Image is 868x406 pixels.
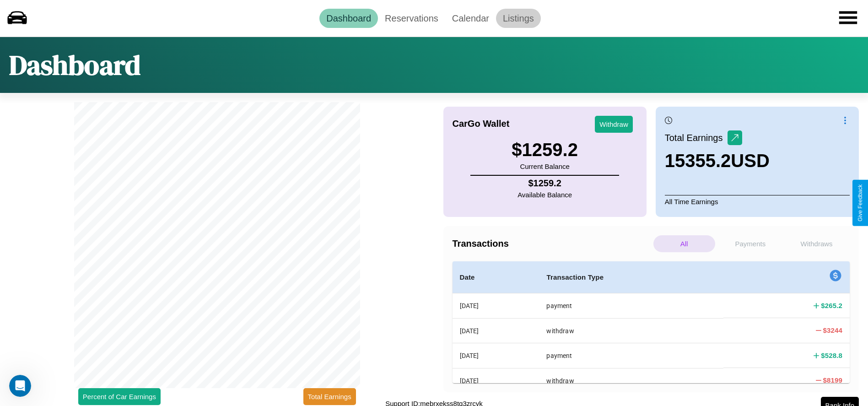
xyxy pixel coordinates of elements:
[823,325,842,335] h4: $ 3244
[453,119,510,129] h4: CarGo Wallet
[786,235,847,252] p: Withdraws
[378,9,445,28] a: Reservations
[539,368,723,393] th: withdraw
[821,351,842,360] h4: $ 528.8
[453,368,539,393] th: [DATE]
[539,343,723,368] th: payment
[665,195,850,208] p: All Time Earnings
[9,375,31,397] iframe: Intercom live chat
[857,184,863,222] div: Give Feedback
[665,151,770,171] h3: 15355.2 USD
[546,272,716,283] h4: Transaction Type
[9,46,140,84] h1: Dashboard
[539,293,723,319] th: payment
[518,189,572,201] p: Available Balance
[453,343,539,368] th: [DATE]
[653,235,715,252] p: All
[595,116,633,133] button: Withdraw
[453,293,539,319] th: [DATE]
[303,388,356,405] button: Total Earnings
[823,375,842,385] h4: $ 8199
[78,388,161,405] button: Percent of Car Earnings
[460,272,532,283] h4: Date
[720,235,782,252] p: Payments
[319,9,378,28] a: Dashboard
[518,178,572,189] h4: $ 1259.2
[539,318,723,343] th: withdraw
[445,9,496,28] a: Calendar
[453,238,651,249] h4: Transactions
[496,9,541,28] a: Listings
[821,301,842,310] h4: $ 265.2
[665,130,728,146] p: Total Earnings
[453,318,539,343] th: [DATE]
[512,140,578,160] h3: $ 1259.2
[512,160,578,173] p: Current Balance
